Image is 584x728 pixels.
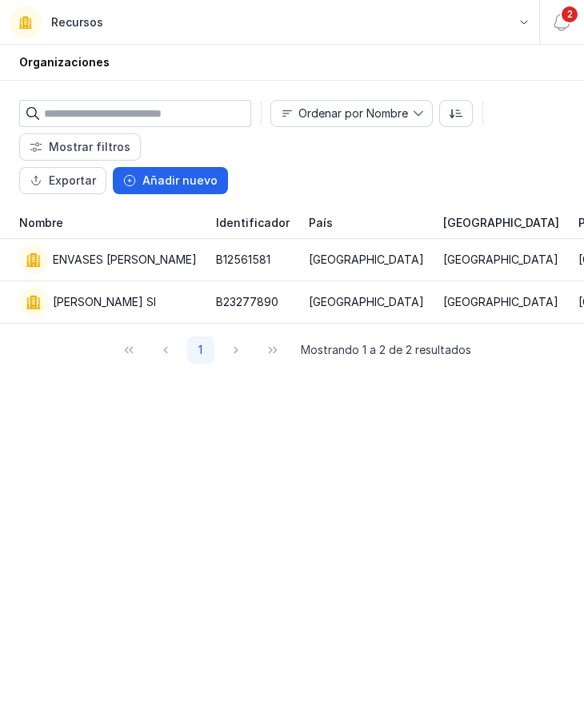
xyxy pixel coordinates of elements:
span: [GEOGRAPHIC_DATA] [443,215,559,231]
div: Exportar [49,173,96,189]
div: [GEOGRAPHIC_DATA] [309,252,424,268]
div: [GEOGRAPHIC_DATA] [443,294,558,310]
div: Ordenar por Nombre [298,108,408,119]
div: Mostrar filtros [49,139,130,155]
span: Nombre [271,101,413,126]
div: Añadir nuevo [142,173,218,189]
div: Recursos [51,14,103,30]
span: Identificador [216,215,290,231]
div: [GEOGRAPHIC_DATA] [443,252,558,268]
span: Nombre [19,215,63,231]
button: Mostrar filtros [19,133,141,161]
span: Mostrando 1 a 2 de 2 resultados [301,342,471,358]
div: B12561581 [216,252,270,268]
button: Añadir nuevo [113,167,228,194]
span: País [309,215,333,231]
div: B23277890 [216,294,278,310]
div: [GEOGRAPHIC_DATA] [309,294,424,310]
div: ENVASES [PERSON_NAME] [53,252,197,268]
button: Page 1 [187,336,214,364]
div: [PERSON_NAME] Sl [53,294,156,310]
button: Exportar [19,167,106,194]
span: 2 [560,5,579,24]
div: Organizaciones [19,54,110,70]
